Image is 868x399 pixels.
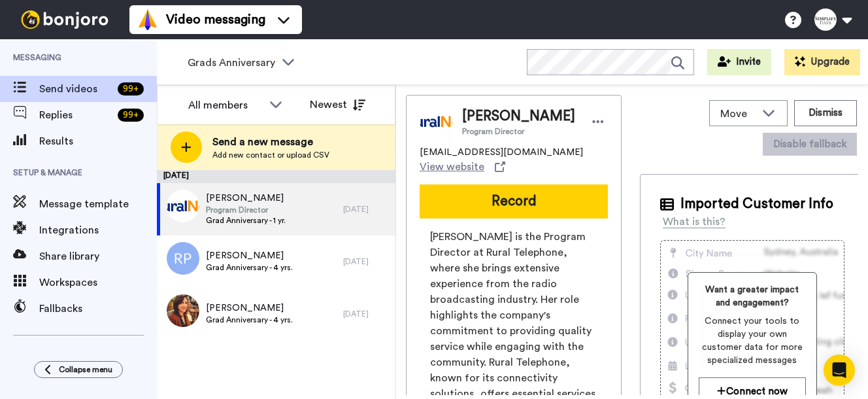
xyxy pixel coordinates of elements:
span: Message template [39,196,157,212]
span: Grad Anniversary - 4 yrs. [206,262,293,273]
span: Grads Anniversary [188,55,275,71]
div: 99 + [118,109,144,122]
img: 26d6d7a7-3196-49a1-80e2-c7aef76dd69a.jpg [167,294,199,327]
button: Record [420,184,608,218]
img: rp.png [167,242,199,275]
button: Dismiss [794,100,857,126]
span: Program Director [462,126,575,137]
span: Replies [39,107,112,123]
span: Program Director [206,205,286,215]
button: Upgrade [784,49,860,75]
span: Send videos [39,81,112,97]
div: 99 + [118,82,144,95]
div: [DATE] [343,309,389,319]
img: Image of Theresa Trapp [420,105,452,138]
button: Newest [300,92,375,118]
div: [DATE] [343,256,389,267]
button: Collapse menu [34,361,123,378]
img: 93e21895-305f-4118-9149-ba2d29484fa9.png [167,190,199,222]
span: Results [39,133,157,149]
span: Grad Anniversary - 4 yrs. [206,315,293,325]
span: Workspaces [39,275,157,290]
div: All members [188,97,263,113]
button: Invite [707,49,771,75]
span: Fallbacks [39,301,157,317]
span: View website [420,159,484,175]
span: Move [720,106,756,122]
span: Video messaging [166,10,265,29]
span: [PERSON_NAME] [206,249,293,262]
span: [EMAIL_ADDRESS][DOMAIN_NAME] [420,146,583,159]
button: Disable fallback [763,133,857,156]
span: [PERSON_NAME] [462,107,575,126]
div: [DATE] [343,204,389,215]
span: Want a greater impact and engagement? [699,283,806,309]
span: [PERSON_NAME] [206,192,286,205]
span: Connect your tools to display your own customer data for more specialized messages [699,315,806,367]
span: Imported Customer Info [680,194,833,214]
span: Integrations [39,222,157,238]
span: Collapse menu [59,364,112,375]
img: vm-color.svg [137,9,158,30]
div: [DATE] [157,170,395,183]
span: Send a new message [212,134,329,150]
span: Share library [39,249,157,264]
span: Add new contact or upload CSV [212,150,329,160]
div: Open Intercom Messenger [824,355,855,386]
span: [PERSON_NAME] [206,302,293,315]
img: bj-logo-header-white.svg [16,10,114,29]
div: What is this? [663,214,726,230]
span: Grad Anniversary - 1 yr. [206,215,286,226]
a: View website [420,159,505,175]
